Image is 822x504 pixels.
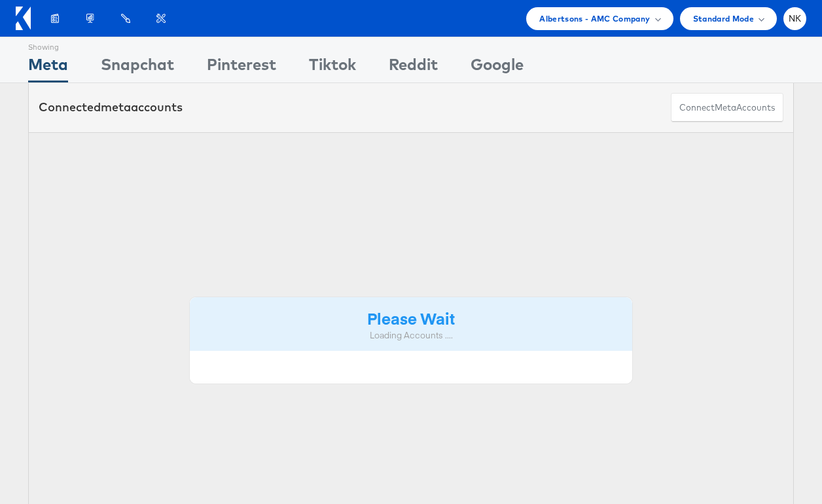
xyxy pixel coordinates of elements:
[200,329,622,342] div: Loading Accounts ....
[789,14,802,23] span: NK
[101,53,174,82] div: Snapchat
[715,101,736,114] span: meta
[39,99,183,116] div: Connected accounts
[671,93,783,122] button: ConnectmetaAccounts
[471,53,524,82] div: Google
[207,53,276,82] div: Pinterest
[539,12,650,26] span: Albertsons - AMC Company
[389,53,438,82] div: Reddit
[28,53,68,82] div: Meta
[309,53,356,82] div: Tiktok
[101,99,131,115] span: meta
[693,12,754,26] span: Standard Mode
[367,307,455,329] strong: Please Wait
[28,37,68,53] div: Showing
